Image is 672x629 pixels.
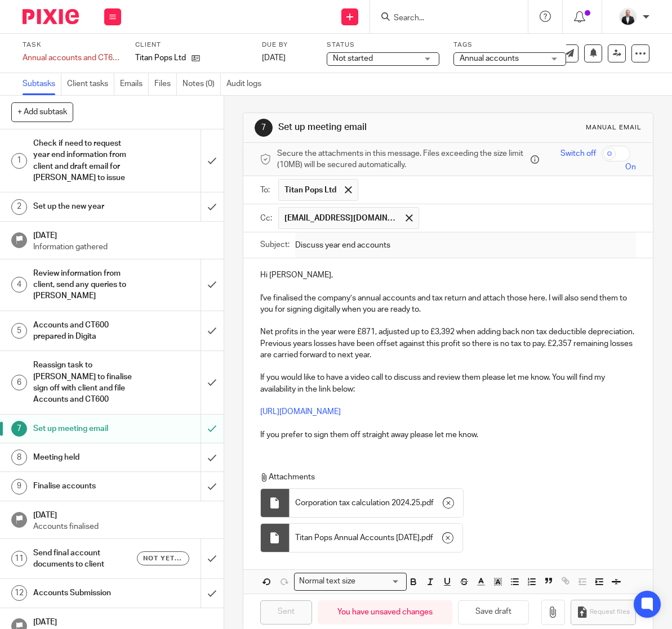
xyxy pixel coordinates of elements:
[262,41,313,50] label: Due by
[33,241,212,253] p: Information gathered
[11,479,27,495] div: 9
[586,123,642,132] div: Manual email
[33,614,212,628] h1: [DATE]
[359,576,400,587] input: Search for option
[260,269,636,281] p: Hi [PERSON_NAME],
[120,73,149,95] a: Emails
[143,554,183,563] span: Not yet sent
[33,135,137,186] h1: Check if need to request year end information from client and draft email for [PERSON_NAME] to issue
[262,54,286,62] span: [DATE]
[11,277,27,293] div: 4
[590,608,630,617] span: Request files
[260,185,273,196] label: To:
[318,600,452,624] div: You have unsaved changes
[393,14,494,24] input: Search
[226,73,267,95] a: Audit logs
[135,41,248,50] label: Client
[33,507,212,521] h1: [DATE]
[183,73,221,95] a: Notes (0)
[33,585,137,601] h1: Accounts Submission
[33,478,137,495] h1: Finalise accounts
[11,323,27,339] div: 5
[33,317,137,345] h1: Accounts and CT600 prepared in Digita
[255,119,273,137] div: 7
[277,148,528,171] span: Secure the attachments in this message. Files exceeding the size limit (10MB) will be secured aut...
[619,8,637,26] img: _SKY9589-Edit-2.jpeg
[333,55,373,62] span: Not started
[11,551,27,567] div: 11
[284,213,397,224] span: [EMAIL_ADDRESS][DOMAIN_NAME]
[294,573,407,590] div: Search for option
[33,545,137,573] h1: Send final account documents to client
[11,375,27,390] div: 6
[278,122,472,133] h1: Set up meeting email
[295,532,420,543] span: Titan Pops Annual Accounts [DATE]
[33,198,137,215] h1: Set up the new year
[327,41,439,50] label: Status
[260,338,636,361] p: Previous years losses have been offset against this profit so there is no tax to pay. £2,357 rema...
[260,293,636,316] p: I've finalised the company’s annual accounts and tax return and attach those here. I will also se...
[560,148,596,159] span: Switch off
[453,41,566,50] label: Tags
[33,420,137,437] h1: Set up meeting email
[33,449,137,466] h1: Meeting held
[290,489,463,517] div: .
[23,9,79,24] img: Pixie
[260,372,636,395] p: If you would like to have a video call to discuss and review them please let me know. You will fi...
[33,227,212,241] h1: [DATE]
[460,55,519,62] span: Annual accounts
[11,199,27,215] div: 2
[260,326,636,338] p: Net profits in the year were £871, adjusted up to £3,392 when adding back non tax deductible depr...
[458,600,529,624] button: Save draft
[421,532,433,543] span: pdf
[11,421,27,437] div: 7
[295,497,420,509] span: Corporation tax calculation 2024.25
[290,524,462,552] div: .
[422,497,434,509] span: pdf
[571,600,636,625] button: Request files
[260,471,635,483] p: Attachments
[297,576,358,587] span: Normal text size
[260,600,312,624] input: Sent
[625,161,636,173] span: On
[23,41,121,50] label: Task
[284,185,336,196] span: Titan Pops Ltd
[11,153,27,169] div: 1
[33,357,137,408] h1: Reassign task to [PERSON_NAME] to finalise sign off with client and file Accounts and CT600
[33,521,212,532] p: Accounts finalised
[23,73,61,95] a: Subtasks
[260,239,290,250] label: Subject:
[260,213,273,224] label: Cc:
[11,585,27,601] div: 12
[135,52,186,64] p: Titan Pops Ltd
[67,73,114,95] a: Client tasks
[154,73,177,95] a: Files
[33,265,137,305] h1: Review information from client, send any queries to [PERSON_NAME]
[23,52,121,64] div: Annual accounts and CT600 return
[11,102,73,122] button: + Add subtask
[11,450,27,465] div: 8
[260,408,341,416] a: [URL][DOMAIN_NAME]
[260,429,636,441] p: If you prefer to sign them off straight away please let me know.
